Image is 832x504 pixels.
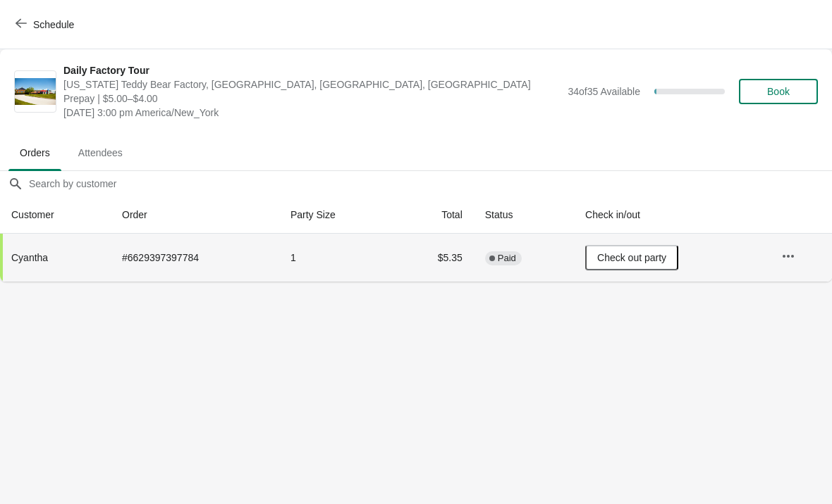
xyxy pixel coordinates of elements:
th: Order [111,196,279,234]
th: Total [393,196,474,234]
span: Schedule [33,19,74,30]
span: Prepay | $5.00–$4.00 [63,92,561,106]
th: Check in/out [574,196,770,234]
td: # 6629397397784 [111,234,279,282]
button: Check out party [585,245,678,270]
td: $5.35 [393,234,474,282]
span: Daily Factory Tour [63,63,561,77]
span: Check out party [597,252,666,263]
span: Book [767,86,790,97]
span: [US_STATE] Teddy Bear Factory, [GEOGRAPHIC_DATA], [GEOGRAPHIC_DATA], [GEOGRAPHIC_DATA] [63,77,561,92]
button: Schedule [7,12,85,37]
span: 34 of 35 Available [568,86,640,97]
td: 1 [279,234,393,282]
span: Orders [8,140,61,165]
button: Book [739,79,818,104]
th: Status [474,196,574,234]
input: Search by customer [28,171,832,196]
span: [DATE] 3:00 pm America/New_York [63,106,561,120]
span: Paid [498,253,516,264]
img: Daily Factory Tour [15,78,56,106]
span: Cyantha [11,252,48,263]
th: Party Size [279,196,393,234]
span: Attendees [67,140,134,165]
